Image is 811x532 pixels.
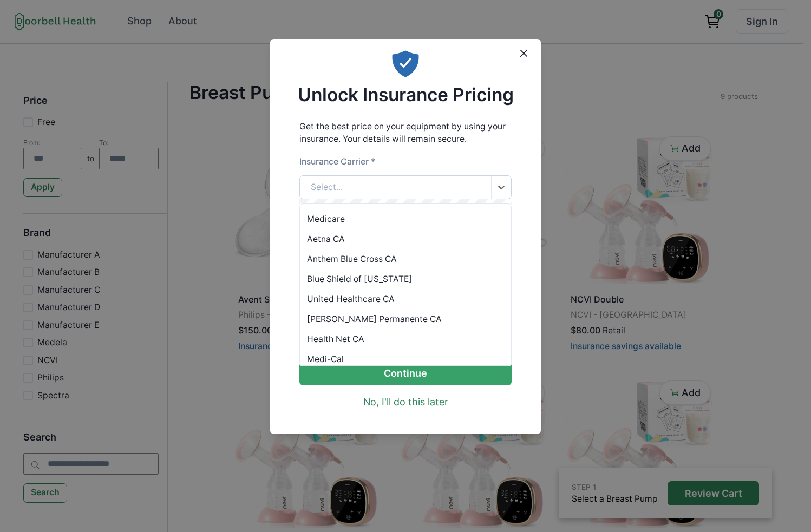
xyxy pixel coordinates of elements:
[300,229,512,249] div: Aetna CA
[514,44,534,63] button: Close
[299,120,512,146] p: Get the best price on your equipment by using your insurance. Your details will remain secure.
[300,249,512,269] div: Anthem Blue Cross CA
[299,155,375,168] label: Insurance Carrier
[363,395,448,410] a: No, I'll do this later
[299,361,512,385] button: Continue
[300,329,512,349] div: Health Net CA
[298,84,514,106] h2: Unlock Insurance Pricing
[300,209,512,229] div: Medicare
[300,289,512,309] div: United Healthcare CA
[300,309,512,329] div: [PERSON_NAME] Permanente CA
[300,349,512,369] div: Medi-Cal
[311,181,343,194] div: Select...
[300,269,512,289] div: Blue Shield of [US_STATE]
